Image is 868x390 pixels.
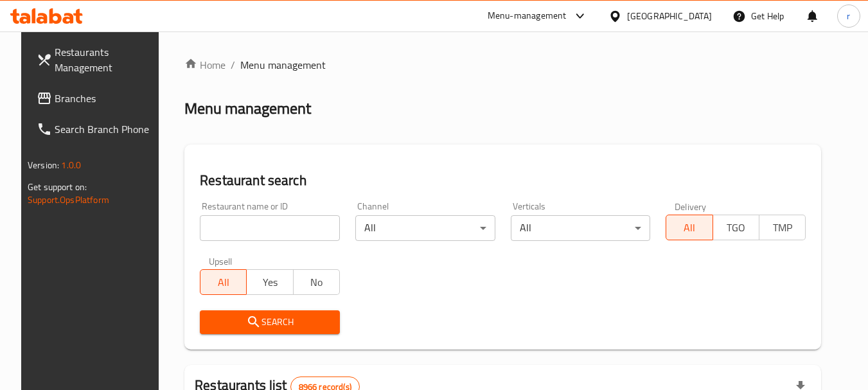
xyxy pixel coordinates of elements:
[28,191,109,208] a: Support.OpsPlatform
[671,218,707,237] span: All
[355,215,495,241] div: All
[252,273,288,292] span: Yes
[184,57,226,73] a: Home
[246,269,293,295] button: Yes
[231,57,235,73] li: /
[55,121,156,137] span: Search Branch Phone
[293,269,340,295] button: No
[200,269,247,295] button: All
[61,157,81,173] span: 1.0.0
[200,215,340,241] input: Search for restaurant name or ID..
[666,215,713,240] button: All
[488,8,567,24] div: Menu-management
[55,91,156,106] span: Branches
[713,215,759,240] button: TGO
[511,215,651,241] div: All
[26,83,166,114] a: Branches
[28,179,87,195] span: Get support on:
[299,273,335,292] span: No
[200,171,806,190] h2: Restaurant search
[26,114,166,145] a: Search Branch Phone
[184,98,311,119] h2: Menu management
[206,273,242,292] span: All
[200,310,340,334] button: Search
[184,57,821,73] nav: breadcrumb
[240,57,326,73] span: Menu management
[718,218,754,237] span: TGO
[55,44,156,75] span: Restaurants Management
[28,157,59,173] span: Version:
[209,256,233,265] label: Upsell
[675,202,707,211] label: Delivery
[26,37,166,83] a: Restaurants Management
[847,9,850,23] span: r
[627,9,712,23] div: [GEOGRAPHIC_DATA]
[765,218,801,237] span: TMP
[759,215,806,240] button: TMP
[210,314,330,330] span: Search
